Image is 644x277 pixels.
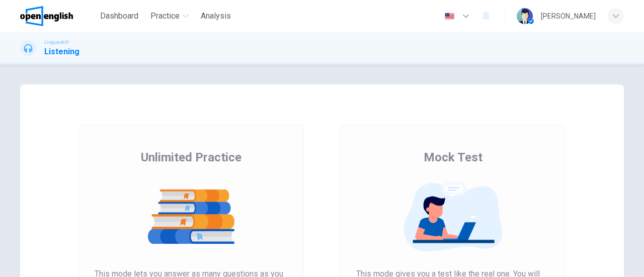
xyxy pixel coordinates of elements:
[146,7,193,25] button: Practice
[96,7,142,25] button: Dashboard
[44,46,79,58] h1: Listening
[443,13,456,20] img: en
[201,10,231,22] span: Analysis
[100,10,138,22] span: Dashboard
[20,6,96,26] a: OpenEnglish logo
[44,39,69,46] span: Linguaskill
[517,8,533,24] img: Profile picture
[150,10,180,22] span: Practice
[141,149,242,165] span: Unlimited Practice
[197,7,235,25] button: Analysis
[424,149,482,165] span: Mock Test
[541,10,596,22] div: [PERSON_NAME]
[20,6,73,26] img: OpenEnglish logo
